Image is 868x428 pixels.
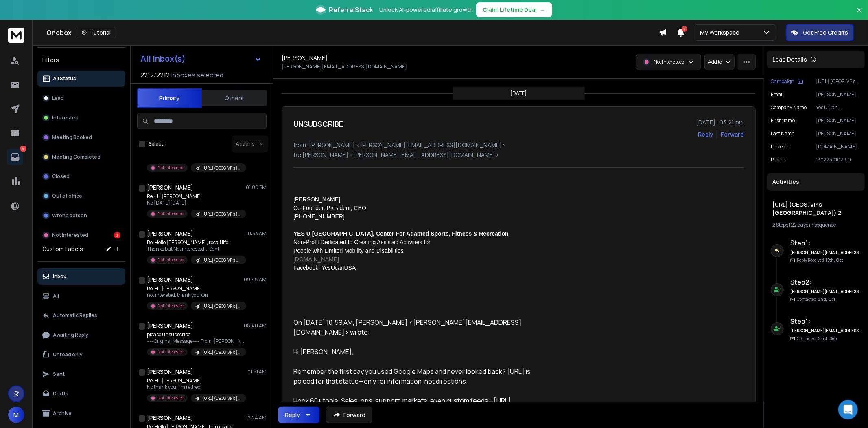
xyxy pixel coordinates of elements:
div: Open Intercom Messenger [838,400,858,419]
p: 09:48 AM [244,276,267,283]
p: [DATE] : 03:21 pm [696,118,744,126]
button: Forward [326,407,372,423]
a: 3 [7,149,23,165]
p: [PERSON_NAME][EMAIL_ADDRESS][DOMAIN_NAME] [816,91,861,98]
p: 08:40 AM [244,322,267,329]
span: [PHONE_NUMBER] [293,213,345,220]
a: [DOMAIN_NAME] [293,256,339,263]
h1: UNSUBSCRIBE [293,118,343,130]
p: Not Interested [52,232,88,238]
button: Reply [698,130,713,139]
button: Interested [37,110,125,126]
button: Get Free Credits [786,24,854,41]
span: 7 [682,26,687,32]
p: No thank you. I'm retired. [147,384,245,390]
p: Re: HII [PERSON_NAME] [147,377,245,384]
h1: [PERSON_NAME] [282,54,328,62]
p: Not Interested [157,395,184,401]
button: Out of office [37,188,125,204]
p: Awaiting Reply [53,332,88,338]
p: Contacted [797,335,837,342]
p: Archive [53,410,72,417]
p: Out of office [52,193,82,199]
button: Wrong person [37,207,125,224]
div: Reply [285,411,300,419]
p: Not Interested [157,349,184,355]
span: YES U [GEOGRAPHIC_DATA], Center For Adapted Sports, Fitness & Recreation [293,230,509,237]
p: [URL] (CEOS, VP's [GEOGRAPHIC_DATA]) 7 [202,211,241,217]
p: My Workspace [700,29,743,37]
p: Get Free Credits [803,29,848,37]
p: [URL] (CEOS, VP's [GEOGRAPHIC_DATA]) 2 [816,78,861,85]
h6: [PERSON_NAME][EMAIL_ADDRESS][DOMAIN_NAME] [790,249,861,256]
p: All [53,293,59,299]
span: 15th, Oct [826,257,843,263]
h3: Custom Labels [42,245,83,253]
p: Lead Details [772,55,807,64]
span: M [8,407,24,423]
p: Reply Received [797,257,843,263]
p: Re: Hello [PERSON_NAME], recall life [147,239,245,246]
p: [URL] (CEOS, VP's USA) 6 [202,257,241,263]
p: [PERSON_NAME][EMAIL_ADDRESS][DOMAIN_NAME] [282,64,407,70]
p: from: [PERSON_NAME] <[PERSON_NAME][EMAIL_ADDRESS][DOMAIN_NAME]> [293,141,744,149]
span: 2212 / 2212 [140,70,170,80]
h1: [PERSON_NAME] [147,368,193,376]
p: Thanks but Not interested…. Sent [147,246,245,252]
p: Unlock AI-powered affiliate growth [379,6,473,14]
h3: Inboxes selected [171,70,223,80]
div: | [772,222,860,228]
span: [PERSON_NAME] [293,196,340,203]
div: 3 [114,232,120,238]
p: Add to [708,59,722,65]
span: 2nd, Oct [818,296,835,302]
p: Meeting Booked [52,134,92,141]
p: please unsubscribe [147,331,245,338]
p: Campaign [771,78,794,85]
div: Onebox [46,27,659,38]
p: 01:00 PM [246,184,267,191]
h6: [PERSON_NAME][EMAIL_ADDRESS][DOMAIN_NAME] [790,328,861,334]
p: Inbox [53,273,66,280]
p: Re: HII [PERSON_NAME] [147,193,245,200]
button: Meeting Completed [37,149,125,165]
button: Sent [37,366,125,382]
button: All Status [37,71,125,87]
button: Campaign [771,78,803,85]
h6: [PERSON_NAME][EMAIL_ADDRESS][DOMAIN_NAME] [790,289,861,295]
div: Activities [767,173,865,191]
button: Tutorial [77,27,116,38]
button: Closed [37,168,125,185]
p: 10:53 AM [246,230,267,237]
p: to: [PERSON_NAME] <[PERSON_NAME][EMAIL_ADDRESS][DOMAIN_NAME]> [293,151,744,159]
h1: [PERSON_NAME] [147,229,193,238]
span: → [540,6,546,14]
button: All Inbox(s) [134,51,268,67]
label: Select [149,141,163,147]
p: [DATE] [511,90,527,97]
h1: [URL] (CEOS, VP's [GEOGRAPHIC_DATA]) 2 [772,201,860,217]
p: No [DATE][DATE], [147,200,245,206]
button: Close banner [854,5,865,24]
button: Reply [278,407,319,423]
p: Drafts [53,390,68,397]
p: Yes U Can [GEOGRAPHIC_DATA] [816,104,861,111]
p: Wrong person [52,212,87,219]
h1: [PERSON_NAME] [147,183,193,192]
p: Company Name [771,104,807,111]
p: First Name [771,117,795,124]
button: Claim Lifetime Deal→ [476,2,552,17]
p: Lead [52,95,64,101]
span: Facebook: YesUcanUSA [293,265,356,271]
span: ReferralStack [329,5,373,15]
button: Awaiting Reply [37,327,125,343]
span: 2 Steps [772,221,788,228]
h1: All Inbox(s) [140,55,186,63]
p: Interested [52,115,79,121]
p: All Status [53,75,76,82]
p: [PERSON_NAME] [816,117,861,124]
div: Forward [721,130,744,139]
button: Lead [37,90,125,106]
span: 22 days in sequence [791,221,836,228]
div: On [DATE] 10:59 AM, [PERSON_NAME] <[PERSON_NAME][EMAIL_ADDRESS][DOMAIN_NAME]> wrote: [293,318,531,337]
